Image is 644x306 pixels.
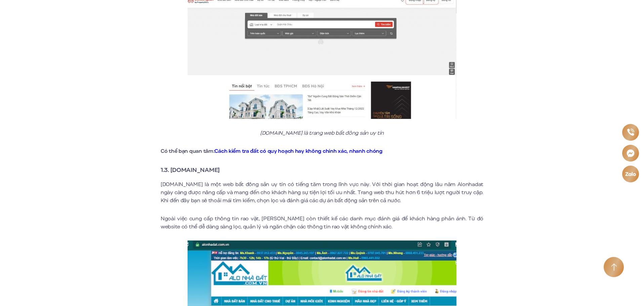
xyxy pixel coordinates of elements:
[161,166,220,174] strong: 1.3. [DOMAIN_NAME]
[161,147,383,155] strong: Có thể bạn quan tâm:
[260,129,384,137] em: [DOMAIN_NAME] là trang web bất đông sản uy tín
[161,215,483,231] p: Ngoài việc cung cấp thông tin rao vặt, [PERSON_NAME] còn thiết kế các danh mục đánh giá để khách ...
[161,180,483,205] p: [DOMAIN_NAME] là một web bất đông sản uy tín có tiếng tăm trong lĩnh vực này. Với thời gian hoạt ...
[627,149,635,157] img: Messenger icon
[214,147,382,155] a: Cách kiểm tra đất có quy hoạch hay không chính xác, nhanh chóng
[611,263,617,271] img: Arrow icon
[627,129,634,136] img: Phone icon
[625,172,636,176] img: Zalo icon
